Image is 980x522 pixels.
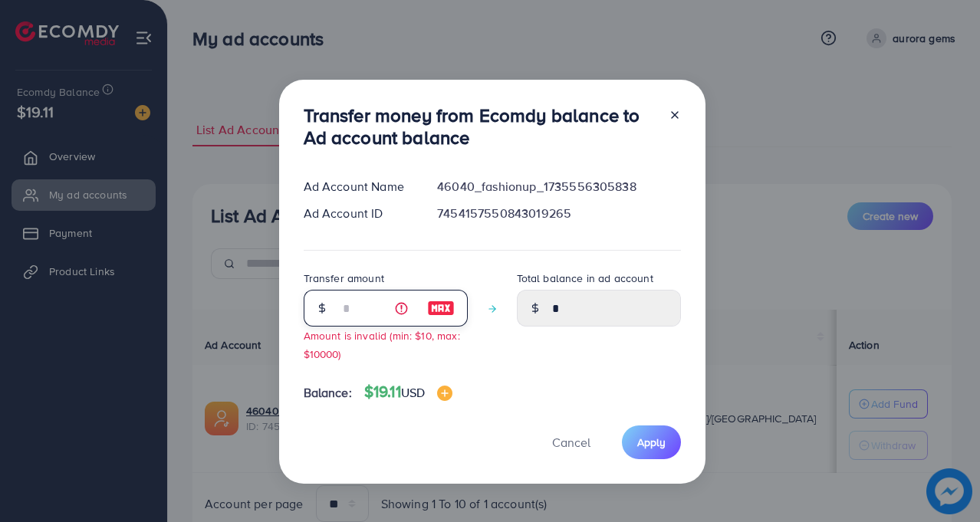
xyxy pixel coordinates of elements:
[637,435,666,450] span: Apply
[517,271,653,286] label: Total balance in ad account
[304,328,460,360] small: Amount is invalid (min: $10, max: $10000)
[401,384,425,401] span: USD
[304,104,656,149] h3: Transfer money from Ecomdy balance to Ad account balance
[291,178,426,195] div: Ad Account Name
[425,178,692,195] div: 46040_fashionup_1735556305838
[364,382,452,402] h4: $19.11
[425,205,692,222] div: 7454157550843019265
[533,425,610,458] button: Cancel
[437,386,452,401] img: image
[552,434,590,451] span: Cancel
[291,205,426,222] div: Ad Account ID
[622,425,681,458] button: Apply
[304,271,384,286] label: Transfer amount
[427,299,455,317] img: image
[304,384,352,402] span: Balance:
